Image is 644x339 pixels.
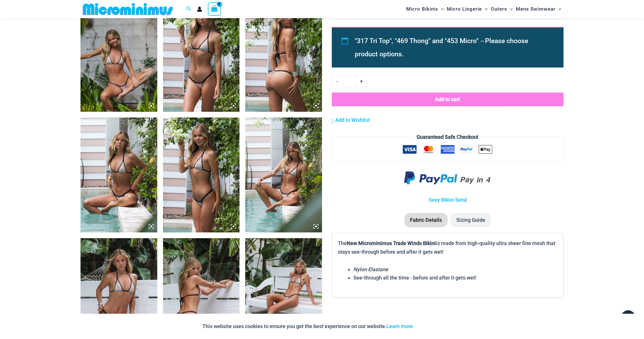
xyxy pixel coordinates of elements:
a: View Shopping Cart, empty [208,2,221,16]
a: Add to Wishlist [332,116,370,124]
p: The is made from high-quality ultra sheer fine mesh that stays see-through before and after it ge... [338,239,557,256]
span: Menu Toggle [438,2,444,16]
span: Menu Toggle [482,2,488,16]
span: Please choose product options. [355,37,528,58]
img: MM SHOP LOGO FLAT [80,3,175,16]
a: + [356,75,367,87]
a: Learn more [386,323,413,329]
span: Add to Wishlist [335,117,370,123]
span: Outers [491,2,507,16]
a: Micro BikinisMenu ToggleMenu Toggle [405,2,445,16]
span: Menu Toggle [555,2,561,16]
a: Account icon link [197,7,202,12]
img: Trade Winds Ivory/Ink 317 Top 469 Thong [80,118,157,232]
span: Micro Bikinis [406,2,438,16]
span: "317 Tri Top", "469 Thong" and "453 Micro" [355,37,478,45]
button: Add to cart [332,93,563,106]
legend: Guaranteed Safe Checkout [414,133,481,141]
input: Product quantity [343,75,356,87]
p: This website uses cookies to ensure you get the best experience on our website. [202,322,413,331]
span: Menu Toggle [507,2,513,16]
li: See-through all the time - before and after it gets wet! [353,273,557,282]
a: OutersMenu ToggleMenu Toggle [489,2,514,16]
img: Trade Winds Ivory/Ink 317 Top 469 Thong [245,118,322,232]
a: Sexy Bikini Sets [429,197,465,203]
li: → [355,34,550,61]
a: - [332,75,343,87]
p: | [332,196,563,204]
em: Nylon Elastane [353,266,388,272]
b: New Microminimus Trade Winds Bikini [347,240,436,246]
span: Micro Lingerie [447,2,482,16]
button: Accept [417,319,442,333]
a: Mens SwimwearMenu ToggleMenu Toggle [514,2,563,16]
li: Fabric Details [404,213,448,227]
img: Trade Winds Ivory/Ink 317 Top 469 Thong [163,118,240,232]
span: Mens Swimwear [516,2,555,16]
nav: Site Navigation [404,1,563,17]
a: Micro LingerieMenu ToggleMenu Toggle [445,2,489,16]
li: Sizing Guide [451,213,491,227]
a: Search icon link [186,5,191,13]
